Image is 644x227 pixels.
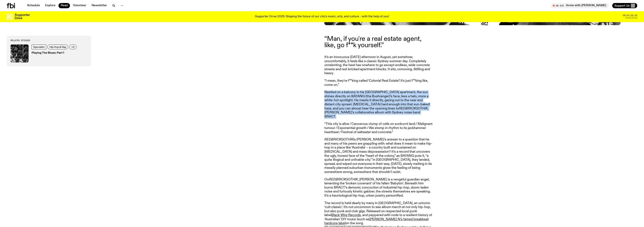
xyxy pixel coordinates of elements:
[329,178,358,181] em: REDBRICKGOTHIK
[551,3,609,8] button: On AirArvos with [PERSON_NAME]
[32,52,78,54] h3: Playing The Blues: Part 1
[11,44,87,63] a: SpecialistHip Hop & Rap+2Playing The Blues: Part 1
[331,213,361,217] a: Black Wire Records
[324,55,433,75] p: It’s an innocuous [DATE] afternoon in August, yet somehow, uncomfortably, it feels like a classic...
[255,15,389,18] p: Supporter Drive 2025: Shaping the future of our city’s music, arts, and culture - with the help o...
[15,14,30,20] h3: Supporter Drive
[43,3,58,8] a: Explore
[324,218,429,225] a: [PERSON_NAME] N’s famed breakbeat hardcore label
[71,3,89,8] a: Volunteer
[612,3,637,8] button: Support Us
[399,107,428,110] em: REDBRICKGOTHIK
[11,39,87,41] h3: Related Episode
[324,36,433,48] p: “Man, if you're a real estate agent, like, go f**k yourself.”
[625,17,637,19] span: Remaining
[614,4,630,7] span: Support Us
[89,3,109,8] a: Newsletter
[324,138,353,141] em: REDBRICKGOTHIK
[623,14,637,17] span: 05:07:22:32
[58,3,70,8] a: Read
[324,122,433,134] p: “This city is alive / Cancerous clump of cells on sunburnt land / Malignant tumour / Exponential ...
[324,138,433,174] p: is [PERSON_NAME]’s answer to a question that he and many of his peers are grappling with: what do...
[25,3,42,8] a: Schedule
[324,79,433,87] p: “I mean, they're f**king called ‘Colonial Real Estate'! It's just f**king like, come on.”
[324,90,433,119] p: Nestled on a balcony in his [GEOGRAPHIC_DATA] apartment, the sun shines directly on BAYANG (tha B...
[324,178,433,198] p: On , [PERSON_NAME] is a vengeful guardian angel, lamenting the ‘broken covenant’ of his fallen ‘B...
